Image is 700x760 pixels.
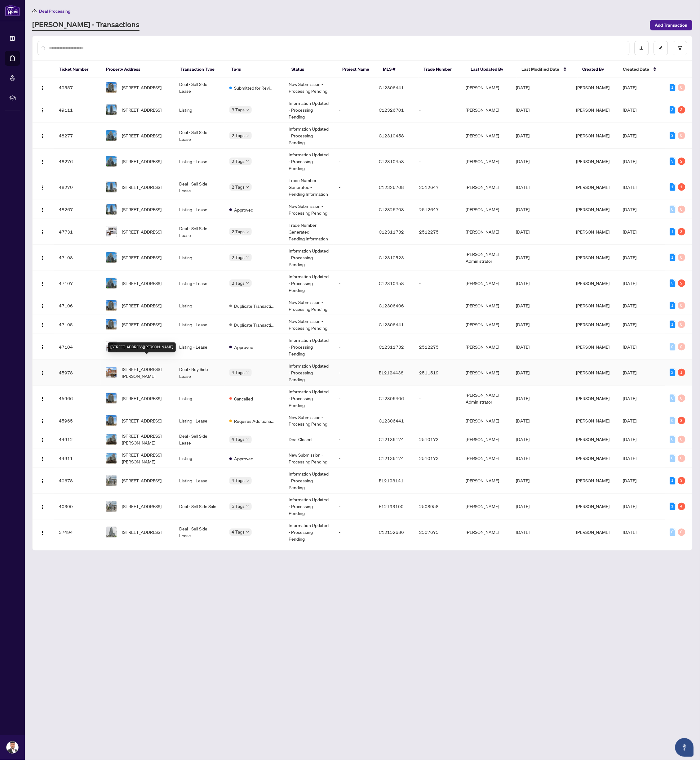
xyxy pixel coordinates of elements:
[174,78,224,97] td: Deal - Sell Side Lease
[175,61,226,78] th: Transaction Type
[576,504,610,509] span: [PERSON_NAME]
[623,504,637,509] span: [DATE]
[670,254,676,261] div: 1
[54,174,101,200] td: 48270
[678,436,685,443] div: 0
[678,321,685,328] div: 0
[378,61,419,78] th: MLS #
[516,370,530,375] span: [DATE]
[232,132,245,139] span: 2 Tags
[576,456,610,461] span: [PERSON_NAME]
[54,78,101,97] td: 49557
[516,418,530,423] span: [DATE]
[40,323,45,328] img: Logo
[461,149,511,174] td: [PERSON_NAME]
[106,278,117,288] img: thumbnail-img
[38,253,47,262] button: Logo
[106,501,117,512] img: thumbnail-img
[517,61,578,78] th: Last Modified Date
[334,296,374,315] td: -
[576,184,610,190] span: [PERSON_NAME]
[623,303,637,308] span: [DATE]
[379,478,404,484] span: E12193141
[623,344,637,350] span: [DATE]
[40,281,45,286] img: Logo
[284,315,334,334] td: New Submission - Processing Pending
[54,270,101,296] td: 47107
[54,200,101,219] td: 48267
[246,230,249,233] span: down
[576,207,610,212] span: [PERSON_NAME]
[286,61,337,78] th: Status
[379,229,404,235] span: C12311732
[578,61,618,78] th: Created By
[334,149,374,174] td: -
[334,200,374,219] td: -
[40,134,45,139] img: Logo
[414,174,461,200] td: 2512647
[414,296,461,315] td: -
[174,270,224,296] td: Listing - Lease
[54,245,101,270] td: 47108
[232,254,245,261] span: 2 Tags
[54,315,101,334] td: 47105
[618,61,666,78] th: Created Date
[106,342,117,352] img: thumbnail-img
[576,478,610,484] span: [PERSON_NAME]
[38,83,47,92] button: Logo
[234,395,253,402] span: Cancelled
[334,78,374,97] td: -
[54,149,101,174] td: 48276
[461,123,511,149] td: [PERSON_NAME]
[7,742,18,753] img: Profile Icon
[516,437,530,442] span: [DATE]
[414,270,461,296] td: -
[461,97,511,123] td: [PERSON_NAME]
[461,219,511,245] td: [PERSON_NAME]
[106,453,117,464] img: thumbnail-img
[379,418,404,423] span: C12306441
[54,296,101,315] td: 47106
[106,130,117,141] img: thumbnail-img
[38,301,47,311] button: Logo
[576,255,610,260] span: [PERSON_NAME]
[678,395,685,402] div: 0
[40,208,45,212] img: Logo
[379,184,404,190] span: C12326708
[334,270,374,296] td: -
[516,456,530,461] span: [DATE]
[379,396,404,401] span: C12306406
[414,315,461,334] td: -
[623,370,637,375] span: [DATE]
[670,106,676,114] div: 3
[516,504,530,509] span: [DATE]
[623,530,637,535] span: [DATE]
[38,320,47,329] button: Logo
[576,85,610,90] span: [PERSON_NAME]
[516,255,530,260] span: [DATE]
[122,184,162,190] span: [STREET_ADDRESS]
[379,133,404,138] span: C12310458
[40,185,45,190] img: Logo
[576,530,610,535] span: [PERSON_NAME]
[54,97,101,123] td: 49111
[40,438,45,443] img: Logo
[232,503,245,510] span: 5 Tags
[670,158,676,165] div: 3
[174,149,224,174] td: Listing - Lease
[670,132,676,139] div: 3
[670,228,676,235] div: 1
[516,322,530,327] span: [DATE]
[106,182,117,192] img: thumbnail-img
[678,417,685,424] div: 3
[234,418,275,424] span: Requires Additional Docs
[576,418,610,423] span: [PERSON_NAME]
[623,159,637,164] span: [DATE]
[106,156,117,167] img: thumbnail-img
[38,182,47,192] button: Logo
[38,204,47,214] button: Logo
[379,530,404,535] span: C12152686
[516,107,530,113] span: [DATE]
[284,123,334,149] td: Information Updated - Processing Pending
[678,477,685,485] div: 3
